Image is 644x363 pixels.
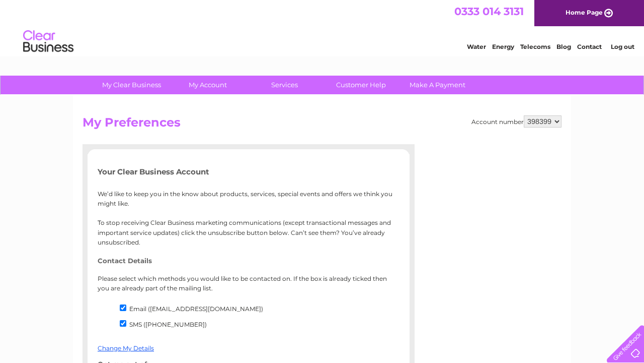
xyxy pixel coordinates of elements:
a: My Account [167,76,250,94]
h2: My Preferences [83,115,561,135]
p: Please select which methods you would like to be contacted on. If the box is already ticked then ... [98,274,399,293]
p: We’d like to keep you in the know about products, services, special events and offers we think yo... [98,189,399,247]
h4: Contact Details [98,257,399,265]
a: Telecoms [520,43,550,50]
a: Change My Details [98,344,154,352]
div: Account number [471,115,561,128]
a: Services [243,76,326,94]
label: Email ([EMAIL_ADDRESS][DOMAIN_NAME]) [129,305,263,313]
a: Log out [611,43,634,50]
a: Energy [492,43,514,50]
a: 0333 014 3131 [454,5,524,18]
a: Contact [577,43,602,50]
img: logo.png [23,26,74,57]
a: Water [467,43,486,50]
a: My Clear Business [90,76,173,94]
label: SMS ([PHONE_NUMBER]) [129,321,207,328]
div: Clear Business is a trading name of Verastar Limited (registered in [GEOGRAPHIC_DATA] No. 3667643... [85,6,560,49]
a: Customer Help [319,76,403,94]
a: Make A Payment [396,76,479,94]
h5: Your Clear Business Account [98,167,399,176]
a: Blog [556,43,571,50]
